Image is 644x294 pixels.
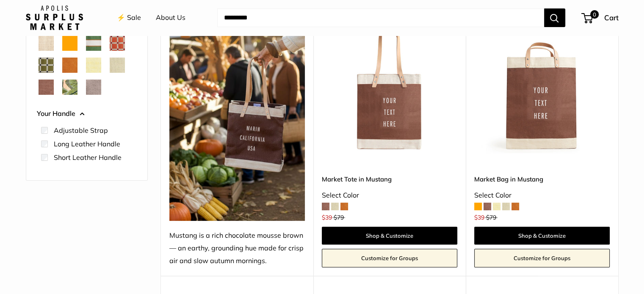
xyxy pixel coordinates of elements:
button: Daisy [86,58,101,73]
span: $79 [334,214,344,221]
a: About Us [156,11,185,24]
button: Taupe [86,80,101,95]
span: Cart [604,13,619,22]
img: Apolis: Surplus Market [26,5,83,30]
a: Customize for Groups [474,249,610,267]
label: Adjustable Strap [54,125,108,135]
a: Shop & Customize [322,227,457,245]
button: Search [544,8,565,27]
button: Court Green [86,36,101,51]
span: $39 [474,214,484,221]
a: Market Tote in Mustang [322,174,457,184]
button: Your Handle [37,107,137,120]
img: Market Tote in Mustang [322,18,457,153]
label: Long Leather Handle [54,139,120,149]
button: Mint Sorbet [110,58,125,73]
a: Market Bag in MustangMarket Bag in Mustang [474,18,610,153]
button: Chenille Window Brick [110,36,125,51]
div: Mustang is a rich chocolate mousse brown — an earthy, grounding hue made for crisp air and slow a... [169,229,305,267]
img: Market Bag in Mustang [474,18,610,153]
label: Short Leather Handle [54,152,122,162]
div: Select Color [322,189,457,202]
a: ⚡️ Sale [117,11,141,24]
img: Mustang is a rich chocolate mousse brown — an earthy, grounding hue made for crisp air and slow a... [169,18,305,221]
span: $39 [322,214,332,221]
a: Market Tote in MustangMarket Tote in Mustang [322,18,457,153]
button: Chenille Window Sage [39,58,54,73]
button: Palm Leaf [62,80,77,95]
button: Cognac [62,58,77,73]
button: Natural [39,36,54,51]
div: Select Color [474,189,610,202]
span: $79 [486,214,496,221]
a: 0 Cart [582,11,619,25]
a: Customize for Groups [322,249,457,267]
button: Mustang [39,80,54,95]
button: Orange [62,36,77,51]
a: Shop & Customize [474,227,610,245]
span: 0 [590,10,598,19]
input: Search... [217,8,544,27]
a: Market Bag in Mustang [474,174,610,184]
